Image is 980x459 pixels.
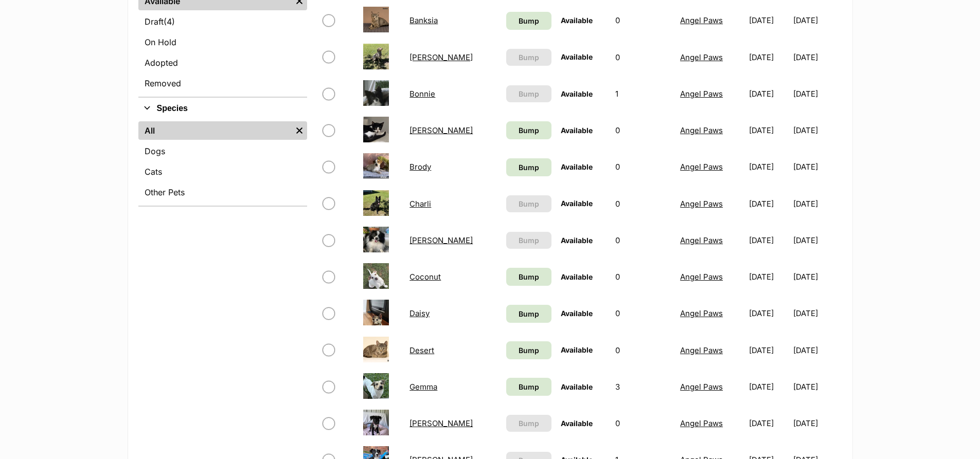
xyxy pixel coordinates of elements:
[138,119,307,206] div: Species
[611,149,675,185] td: 0
[409,345,434,355] a: Desert
[611,3,675,38] td: 0
[680,235,723,245] a: Angel Paws
[793,113,841,148] td: [DATE]
[745,149,792,185] td: [DATE]
[745,113,792,148] td: [DATE]
[519,52,539,63] span: Bump
[138,53,307,72] a: Adopted
[519,381,539,392] span: Bump
[745,296,792,331] td: [DATE]
[793,149,841,185] td: [DATE]
[519,125,539,136] span: Bump
[519,162,539,173] span: Bump
[409,15,438,25] a: Banksia
[561,162,593,171] span: Available
[138,74,307,93] a: Removed
[506,49,551,66] button: Bump
[745,223,792,258] td: [DATE]
[561,236,593,245] span: Available
[745,333,792,368] td: [DATE]
[680,199,723,209] a: Angel Paws
[506,85,551,102] button: Bump
[409,308,430,318] a: Daisy
[793,40,841,75] td: [DATE]
[561,126,593,135] span: Available
[292,121,307,140] a: Remove filter
[409,52,473,62] a: [PERSON_NAME]
[793,223,841,258] td: [DATE]
[745,259,792,295] td: [DATE]
[611,369,675,405] td: 3
[793,259,841,295] td: [DATE]
[680,382,723,392] a: Angel Paws
[680,15,723,25] a: Angel Paws
[409,235,473,245] a: [PERSON_NAME]
[506,415,551,432] button: Bump
[164,15,175,28] span: (4)
[519,198,539,209] span: Bump
[561,16,593,25] span: Available
[409,272,441,282] a: Coconut
[611,333,675,368] td: 0
[680,89,723,99] a: Angel Paws
[561,272,593,281] span: Available
[793,3,841,38] td: [DATE]
[611,259,675,295] td: 0
[793,333,841,368] td: [DATE]
[561,382,593,391] span: Available
[138,12,307,31] a: Draft
[680,418,723,428] a: Angel Paws
[680,345,723,355] a: Angel Paws
[519,418,539,429] span: Bump
[793,406,841,441] td: [DATE]
[561,89,593,98] span: Available
[561,52,593,61] span: Available
[519,308,539,319] span: Bump
[793,296,841,331] td: [DATE]
[506,158,551,176] a: Bump
[745,186,792,222] td: [DATE]
[745,76,792,112] td: [DATE]
[793,186,841,222] td: [DATE]
[519,88,539,99] span: Bump
[409,199,431,209] a: Charli
[561,419,593,428] span: Available
[745,40,792,75] td: [DATE]
[745,369,792,405] td: [DATE]
[793,369,841,405] td: [DATE]
[138,142,307,160] a: Dogs
[680,308,723,318] a: Angel Paws
[138,183,307,201] a: Other Pets
[409,89,435,99] a: Bonnie
[409,382,437,392] a: Gemma
[409,162,431,172] a: Brody
[561,309,593,318] span: Available
[506,12,551,30] a: Bump
[611,186,675,222] td: 0
[561,345,593,354] span: Available
[506,121,551,139] a: Bump
[506,232,551,249] button: Bump
[138,33,307,51] a: On Hold
[611,40,675,75] td: 0
[680,272,723,282] a: Angel Paws
[745,3,792,38] td: [DATE]
[519,271,539,282] span: Bump
[680,52,723,62] a: Angel Paws
[611,296,675,331] td: 0
[409,418,473,428] a: [PERSON_NAME]
[506,195,551,212] button: Bump
[561,199,593,208] span: Available
[138,162,307,181] a: Cats
[138,121,292,140] a: All
[506,378,551,396] a: Bump
[793,76,841,112] td: [DATE]
[138,102,307,115] button: Species
[519,235,539,246] span: Bump
[680,125,723,135] a: Angel Paws
[519,345,539,356] span: Bump
[506,305,551,323] a: Bump
[611,76,675,112] td: 1
[745,406,792,441] td: [DATE]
